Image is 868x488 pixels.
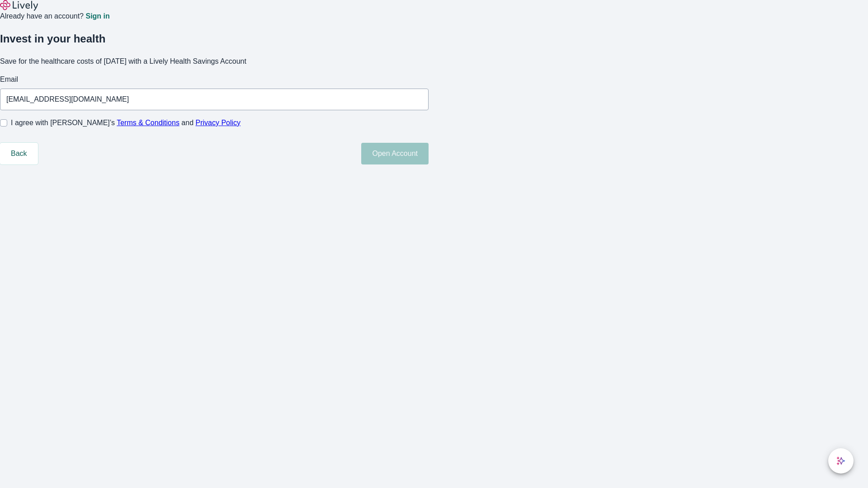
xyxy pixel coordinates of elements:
a: Privacy Policy [196,119,241,127]
a: Sign in [85,13,109,20]
svg: Lively AI Assistant [836,456,845,465]
span: I agree with [PERSON_NAME]’s and [11,117,241,128]
a: Terms & Conditions [117,119,179,127]
button: chat [828,448,854,474]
